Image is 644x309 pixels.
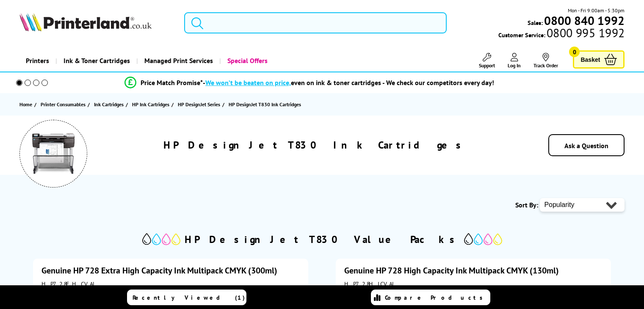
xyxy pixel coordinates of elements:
span: Compare Products [385,294,487,301]
b: 0800 840 1992 [544,13,625,28]
a: Managed Print Services [136,50,219,72]
span: HP DesignJet T830 Ink Cartridges [229,101,301,108]
a: Basket 0 [573,50,625,69]
a: Printer Consumables [41,100,88,109]
div: HP728HICVAL [344,280,603,288]
a: Ask a Question [564,141,608,150]
span: Support [479,62,495,69]
span: Recently Viewed (1) [133,294,245,301]
span: HP Ink Cartridges [132,100,169,109]
div: - even on ink & toner cartridges - We check our competitors every day! [203,78,494,87]
a: Recently Viewed (1) [127,290,246,305]
img: Printerland Logo [19,13,152,31]
li: modal_Promise [4,75,614,90]
a: Genuine HP 728 Extra High Capacity Ink Multipack CMYK (300ml) [41,265,277,276]
a: HP Ink Cartridges [132,100,171,109]
a: Genuine HP 728 High Capacity Ink Multipack CMYK (130ml) [344,265,559,276]
a: Track Order [533,53,558,69]
span: Mon - Fri 9:00am - 5:30pm [568,6,625,14]
div: HP728EHCVAL [41,280,300,288]
a: 0800 840 1992 [543,17,625,25]
a: Support [479,53,495,69]
span: 0 [569,47,580,57]
a: Ink Cartridges [94,100,126,109]
span: 0800 995 1992 [545,29,625,37]
span: Sales: [528,19,543,27]
span: Price Match Promise* [141,78,203,87]
img: HP DesignJet T830 Large Format Printer Ink Cartridges [32,132,75,175]
span: HP DesignJet Series [178,100,220,109]
span: Log In [508,62,521,69]
span: Printer Consumables [41,100,86,109]
span: Customer Service: [498,29,625,39]
h2: HP DesignJet T830 Value Packs [185,233,460,246]
a: Home [19,100,34,109]
span: Basket [580,54,600,65]
span: Sort By: [515,201,538,209]
span: Ink Cartridges [94,100,124,109]
span: Ink & Toner Cartridges [64,50,130,72]
a: Special Offers [219,50,274,72]
a: Printerland Logo [19,13,174,33]
a: Ink & Toner Cartridges [55,50,136,72]
a: HP DesignJet Series [178,100,222,109]
a: Printers [19,50,55,72]
span: We won’t be beaten on price, [205,78,291,87]
a: Compare Products [371,290,490,305]
h1: HP DesignJet T830 Ink Cartridges [163,138,466,152]
a: Log In [508,53,521,69]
